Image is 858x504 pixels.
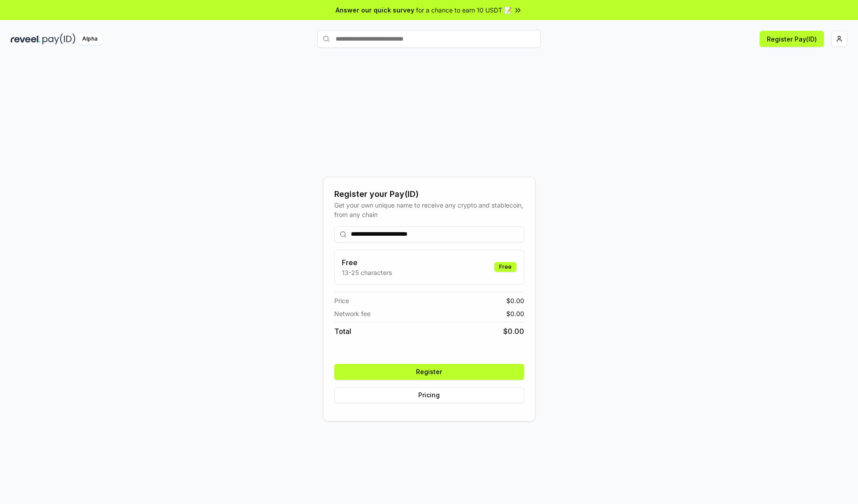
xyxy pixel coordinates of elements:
[342,257,392,268] h3: Free
[77,33,102,45] div: Alpha
[334,188,524,200] div: Register your Pay(ID)
[11,33,41,45] img: reveel_dark
[334,309,370,318] span: Network fee
[334,364,524,380] button: Register
[503,326,524,337] span: $ 0.00
[760,31,824,47] button: Register Pay(ID)
[416,5,512,15] span: for a chance to earn 10 USDT 📝
[334,200,524,219] div: Get your own unique name to receive any crypto and stablecoin, from any chain
[334,296,349,305] span: Price
[494,262,517,272] div: Free
[334,326,351,337] span: Total
[506,309,524,318] span: $ 0.00
[42,33,76,45] img: pay_id
[506,296,524,305] span: $ 0.00
[336,5,414,15] span: Answer our quick survey
[342,268,392,277] p: 13-25 characters
[334,387,524,403] button: Pricing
